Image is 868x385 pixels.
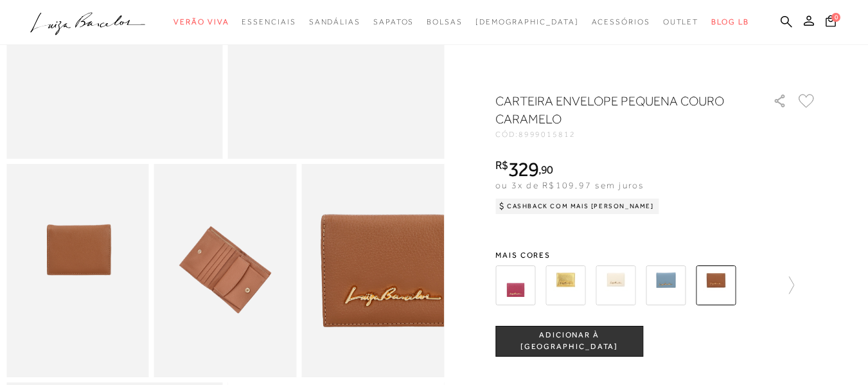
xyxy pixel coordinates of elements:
[495,180,644,190] span: ou 3x de R$109,97 sem juros
[592,10,650,34] a: categoryNavScreenReaderText
[592,17,650,26] span: Acessórios
[154,164,297,378] img: image
[309,17,360,26] span: Sandálias
[495,199,659,214] div: Cashback com Mais [PERSON_NAME]
[696,265,736,305] img: CARTEIRA ENVELOPE PEQUENA COURO CARAMELO
[711,10,748,34] a: BLOG LB
[6,164,149,378] img: image
[173,17,229,26] span: Verão Viva
[495,326,643,357] button: ADICIONAR À [GEOGRAPHIC_DATA]
[475,10,579,34] a: noSubCategoriesText
[495,159,508,171] i: R$
[663,10,699,34] a: categoryNavScreenReaderText
[242,17,296,26] span: Essenciais
[495,251,817,259] span: Mais cores
[242,10,296,34] a: categoryNavScreenReaderText
[646,265,686,305] img: CARTEIRA ENVELOPE PEQUENA COURO AZUL CELESTINE
[496,330,642,352] span: ADICIONAR À [GEOGRAPHIC_DATA]
[545,265,585,305] img: CARTEIRA ENVELOPE EM COURO DOURADO PEQUENA
[301,164,444,378] img: image
[309,10,360,34] a: categoryNavScreenReaderText
[373,17,414,26] span: Sapatos
[711,17,748,26] span: BLOG LB
[518,130,576,139] span: 8999015812
[508,157,538,181] span: 329
[822,14,840,31] button: 0
[538,164,553,175] i: ,
[173,10,229,34] a: categoryNavScreenReaderText
[373,10,414,34] a: categoryNavScreenReaderText
[663,17,699,26] span: Outlet
[495,92,736,128] h1: CARTEIRA ENVELOPE PEQUENA COURO CARAMELO
[475,17,579,26] span: [DEMOGRAPHIC_DATA]
[427,10,463,34] a: categoryNavScreenReaderText
[495,265,535,305] img: CARTEIRA ENVELOPE EM COURO AMEIXA PEQUENA
[541,163,553,176] span: 90
[495,130,752,138] div: CÓD:
[427,17,463,26] span: Bolsas
[831,13,840,22] span: 0
[596,265,635,305] img: CARTEIRA ENVELOPE EM COURO OFF WHITE PEQUENA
